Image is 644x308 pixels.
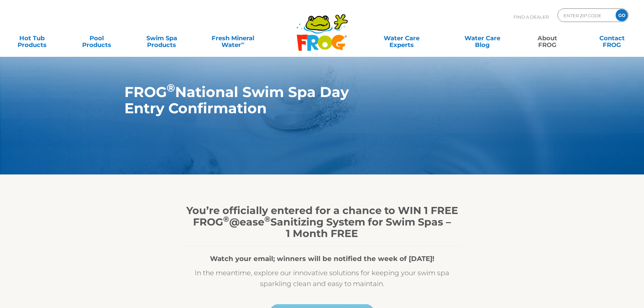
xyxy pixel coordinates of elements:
strong: Watch your email; winners will be notified the week of [DATE]! [210,255,434,263]
a: ContactFROG [587,31,637,45]
a: Swim SpaProducts [137,31,187,45]
p: In the meantime, explore our innovative solutions for keeping your swim spa sparkling clean and e... [184,267,461,289]
input: GO [616,9,628,21]
a: AboutFROG [522,31,572,45]
a: Water CareExperts [361,31,443,45]
h1: You’re officially entered for a chance to WIN 1 FREE FROG @ease Sanitizing System for Swim Spas –... [184,205,461,239]
sup: ∞ [241,40,244,46]
input: Zip Code Form [563,10,609,20]
a: Fresh MineralWater∞ [201,31,264,45]
a: Water CareBlog [457,31,507,45]
sup: ® [223,214,229,224]
sup: ® [264,214,270,224]
p: Find A Dealer [514,8,549,25]
a: PoolProducts [72,31,122,45]
sup: ® [167,81,175,94]
a: Hot TubProducts [7,31,57,45]
h1: FROG National Swim Spa Day Entry Confirmation [124,84,488,116]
